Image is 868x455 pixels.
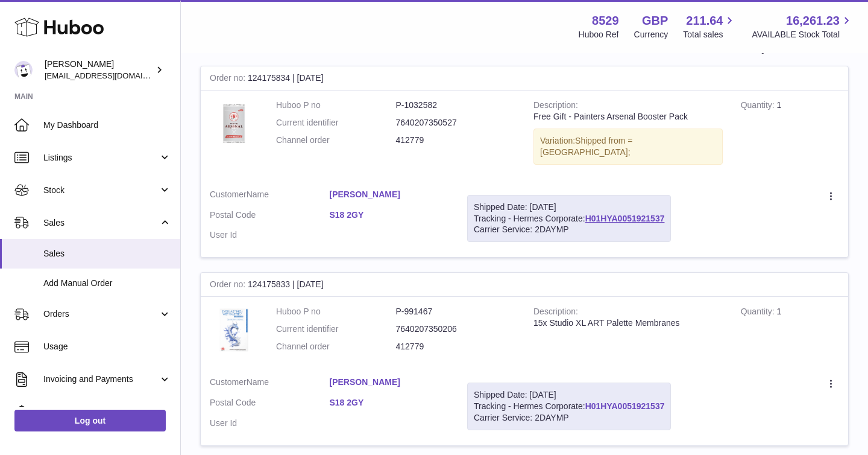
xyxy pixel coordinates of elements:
span: 16,261.23 [786,13,840,29]
strong: Description [533,307,578,319]
dt: Name [210,377,330,391]
span: Stock [43,185,159,196]
dt: Current identifier [276,117,396,129]
dd: 412779 [396,135,516,146]
dd: P-991467 [396,306,516,317]
span: Shipped from = [GEOGRAPHIC_DATA]; [540,136,632,157]
div: Huboo Ref [579,29,619,40]
span: AVAILABLE Stock Total [752,29,854,40]
dt: Postal Code [210,397,330,412]
td: 1 [732,91,848,180]
dt: User Id [210,229,330,241]
div: 15x Studio XL ART Palette Membranes [533,317,723,329]
span: Sales [43,217,159,229]
div: 124175833 | [DATE] [201,273,848,297]
dt: Channel order [276,341,396,352]
strong: Description [533,100,578,113]
span: Orders [43,308,159,320]
div: Variation: [533,129,723,165]
div: Free Gift - Painters Arsenal Booster Pack [533,111,723,122]
span: Add Manual Order [43,278,171,289]
dd: 412779 [396,341,516,352]
a: 211.64 Total sales [683,13,737,40]
strong: 8529 [592,13,619,29]
dt: Huboo P no [276,306,396,317]
dd: P-1032582 [396,100,516,111]
span: Listings [43,152,159,164]
a: Log out [14,410,166,431]
span: 211.64 [686,13,723,29]
span: My Dashboard [43,119,171,131]
strong: Order no [210,279,248,292]
a: 16,261.23 AVAILABLE Stock Total [752,13,854,40]
dt: Huboo P no [276,100,396,111]
div: [PERSON_NAME] [45,59,153,81]
div: Shipped Date: [DATE] [474,389,664,401]
div: Tracking - Hermes Corporate: [467,383,671,430]
td: 1 [732,297,848,367]
img: admin@redgrass.ch [14,61,33,79]
a: H01HYA0051921537 [585,401,665,411]
dt: Channel order [276,135,396,146]
img: Redgrass-painters-arsenal-booster-cards.jpg [210,100,258,148]
span: Customer [210,189,247,199]
span: [EMAIL_ADDRESS][DOMAIN_NAME] [45,71,177,80]
span: Usage [43,341,171,352]
dt: Name [210,189,330,203]
span: Sales [43,248,171,259]
span: Customer [210,377,247,387]
strong: Quantity [741,307,777,319]
a: [PERSON_NAME] [330,377,450,388]
dt: User Id [210,418,330,429]
div: Currency [634,29,668,40]
dd: 7640207350527 [396,117,516,129]
dt: Postal Code [210,209,330,224]
img: Redgrass-StudioXL-ART-Membrane-packaging01.jpg [210,306,258,354]
div: Shipped Date: [DATE] [474,202,664,213]
strong: Quantity [741,100,777,113]
a: S18 2GY [330,397,450,409]
div: Carrier Service: 2DAYMP [474,224,664,235]
div: 124175834 | [DATE] [201,66,848,91]
a: [PERSON_NAME] [330,189,450,200]
a: H01HYA0051921537 [585,214,665,223]
a: S18 2GY [330,209,450,221]
strong: Order no [210,73,248,86]
strong: GBP [642,13,668,29]
span: Total sales [683,29,737,40]
dt: Current identifier [276,323,396,335]
dd: 7640207350206 [396,323,516,335]
div: Carrier Service: 2DAYMP [474,412,664,424]
span: Invoicing and Payments [43,374,159,385]
div: Tracking - Hermes Corporate: [467,195,671,243]
span: Cases [43,406,171,418]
